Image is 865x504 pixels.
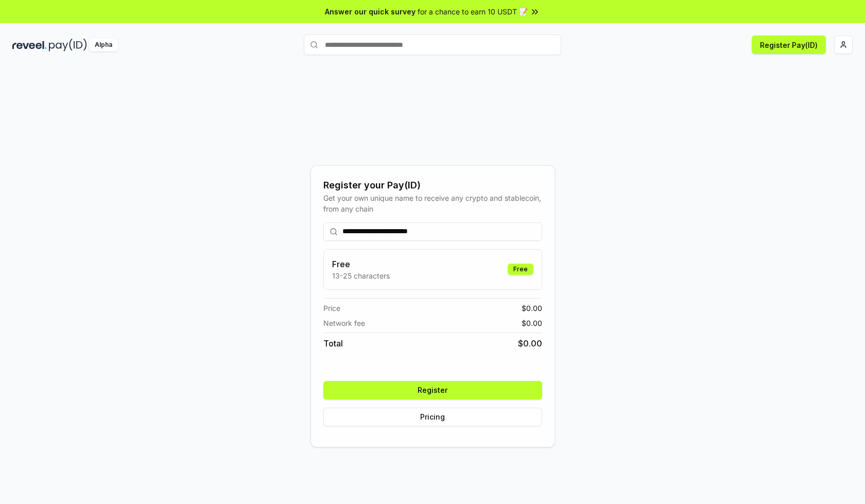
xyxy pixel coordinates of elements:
span: $ 0.00 [522,303,542,314]
img: pay_id [49,39,87,51]
div: Register your Pay(ID) [323,178,542,193]
div: Alpha [89,39,118,51]
p: 13-25 characters [332,270,390,281]
span: Answer our quick survey [325,6,416,17]
span: Total [323,337,343,350]
button: Register [323,381,542,399]
span: for a chance to earn 10 USDT 📝 [418,6,528,17]
span: Network fee [323,318,365,328]
div: Get your own unique name to receive any crypto and stablecoin, from any chain [323,193,542,214]
div: Free [508,264,533,275]
span: $ 0.00 [518,337,542,350]
span: $ 0.00 [522,318,542,328]
button: Register Pay(ID) [752,36,826,54]
h3: Free [332,258,390,270]
span: Price [323,303,340,314]
img: reveel_dark [12,39,47,51]
button: Pricing [323,408,542,426]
